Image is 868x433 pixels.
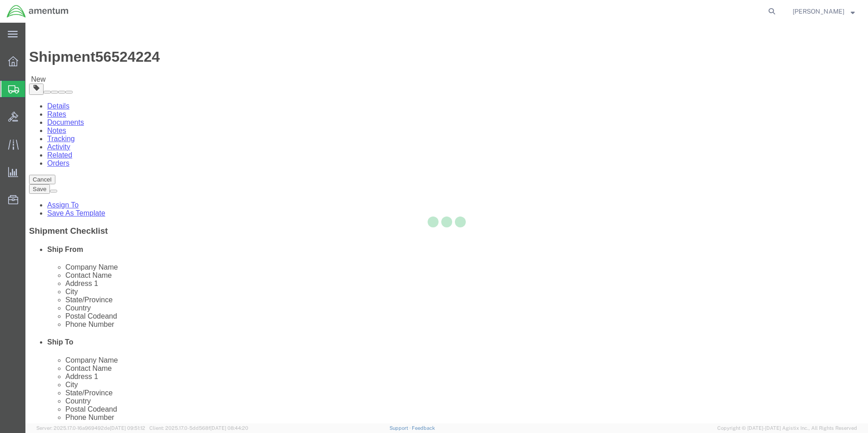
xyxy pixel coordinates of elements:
[210,425,248,431] span: [DATE] 08:44:20
[149,425,248,431] span: Client: 2025.17.0-5dd568f
[390,425,412,431] a: Support
[6,5,69,18] img: logo
[110,425,145,431] span: [DATE] 09:51:12
[412,425,435,431] a: Feedback
[717,424,857,432] span: Copyright © [DATE]-[DATE] Agistix Inc., All Rights Reserved
[792,6,855,17] button: [PERSON_NAME]
[36,425,145,431] span: Server: 2025.17.0-16a969492de
[793,6,844,16] span: ALISON GODOY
